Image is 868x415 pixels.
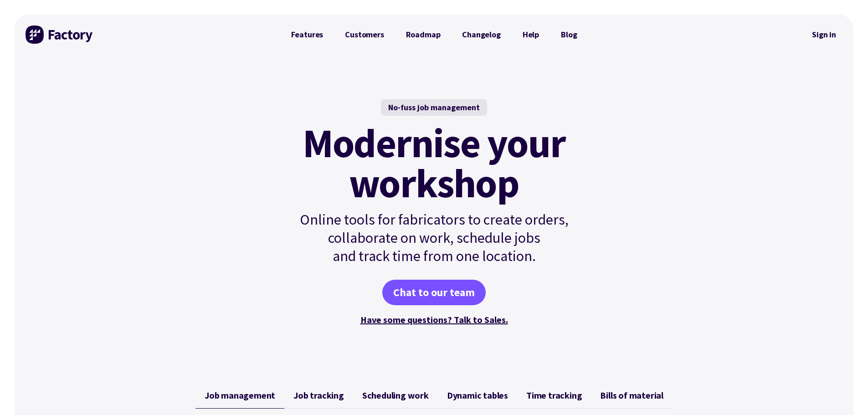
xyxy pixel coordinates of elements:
mark: Modernise your workshop [303,123,565,203]
img: Factory [26,26,94,44]
div: No-fuss job management [381,99,487,116]
a: Sign in [806,24,842,45]
a: Roadmap [395,26,452,44]
span: Bills of material [600,390,663,401]
span: Time tracking [526,390,582,401]
a: Help [512,26,550,44]
a: Features [280,26,334,44]
iframe: Chat Widget [822,371,868,415]
a: Blog [550,26,588,44]
nav: Primary Navigation [280,26,588,44]
span: Job management [205,390,275,401]
span: Dynamic tables [447,390,508,401]
span: Job tracking [293,390,344,401]
span: Scheduling work [362,390,429,401]
nav: Secondary Navigation [806,24,842,45]
a: Changelog [451,26,511,44]
p: Online tools for fabricators to create orders, collaborate on work, schedule jobs and track time ... [280,210,588,265]
a: Chat to our team [382,280,486,305]
a: Customers [334,26,395,44]
a: Have some questions? Talk to Sales. [360,314,508,325]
